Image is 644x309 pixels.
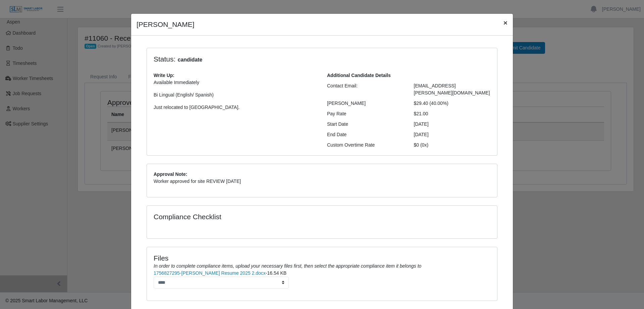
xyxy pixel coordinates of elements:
[154,55,404,64] h4: Status:
[414,132,429,137] span: [DATE]
[154,91,317,99] p: Bi Lingual (English/ Spanish)
[137,19,195,30] h4: [PERSON_NAME]
[322,110,409,117] div: Pay Rate
[154,263,421,269] i: In order to complete compliance items, upload your necessary files first, then select the appropr...
[409,121,496,128] div: [DATE]
[322,131,409,138] div: End Date
[322,121,409,128] div: Start Date
[414,142,429,148] span: $0 (0x)
[322,100,409,107] div: [PERSON_NAME]
[409,100,496,107] div: $29.40 (40.00%)
[322,142,409,149] div: Custom Overtime Rate
[154,270,490,288] li: -
[154,254,490,262] h4: Files
[154,171,187,177] b: Approval Note:
[409,110,496,117] div: $21.00
[154,270,266,276] a: 1756827295-[PERSON_NAME] Resume 2025 2.docx
[414,83,490,95] span: [EMAIL_ADDRESS][PERSON_NAME][DOMAIN_NAME]
[322,82,409,96] div: Contact Email:
[267,270,287,276] span: 16.54 KB
[154,178,490,185] p: Worker approved for site REVIEW [DATE]
[503,19,507,27] span: ×
[154,213,375,221] h4: Compliance Checklist
[498,14,513,32] button: Close
[327,73,391,78] b: Additional Candidate Details
[154,79,317,86] p: Available Immediately
[175,56,204,64] span: candidate
[154,73,174,78] b: Write Up:
[154,104,317,111] p: Just relocated to [GEOGRAPHIC_DATA].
